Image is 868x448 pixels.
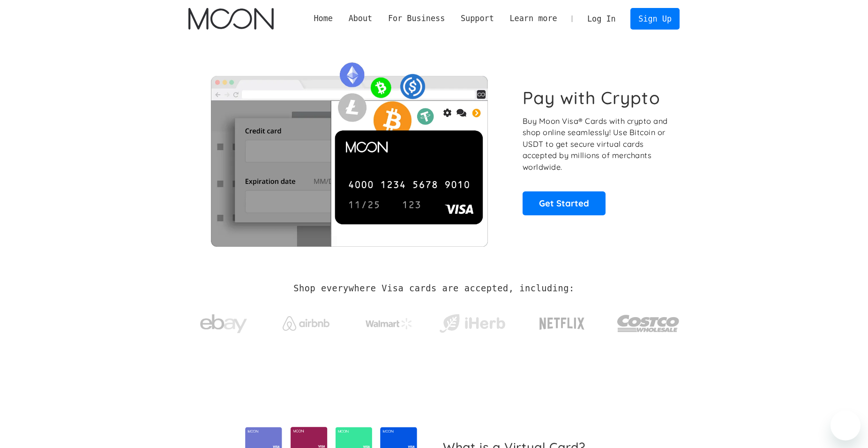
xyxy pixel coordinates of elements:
img: ebay [200,309,247,339]
a: ebay [188,300,258,343]
div: For Business [388,13,445,24]
a: Log In [579,8,623,29]
a: Airbnb [271,307,341,335]
div: Learn more [509,13,557,24]
div: About [341,13,380,24]
div: Support [461,13,494,24]
iframe: Button to launch messaging window [831,410,861,440]
a: Get Started [523,191,606,215]
h2: Shop everywhere Visa cards are accepted, including: [293,283,574,294]
a: Sign Up [630,8,679,29]
a: Home [306,13,341,24]
div: Learn more [502,13,565,24]
h1: Pay with Crypto [523,87,660,108]
div: For Business [380,13,453,24]
a: iHerb [437,302,507,341]
a: Netflix [520,303,604,340]
a: Costco [617,296,680,346]
div: Support [453,13,501,24]
img: Costco [617,306,680,341]
img: Moon Logo [188,8,273,30]
img: Airbnb [283,316,329,331]
img: Walmart [366,318,412,329]
p: Buy Moon Visa® Cards with crypto and shop online seamlessly! Use Bitcoin or USDT to get secure vi... [523,115,669,173]
div: About [349,13,373,24]
img: Moon Cards let you spend your crypto anywhere Visa is accepted. [188,56,509,246]
a: home [188,8,273,30]
img: Netflix [539,312,585,335]
a: Walmart [354,309,424,334]
img: iHerb [437,311,507,336]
